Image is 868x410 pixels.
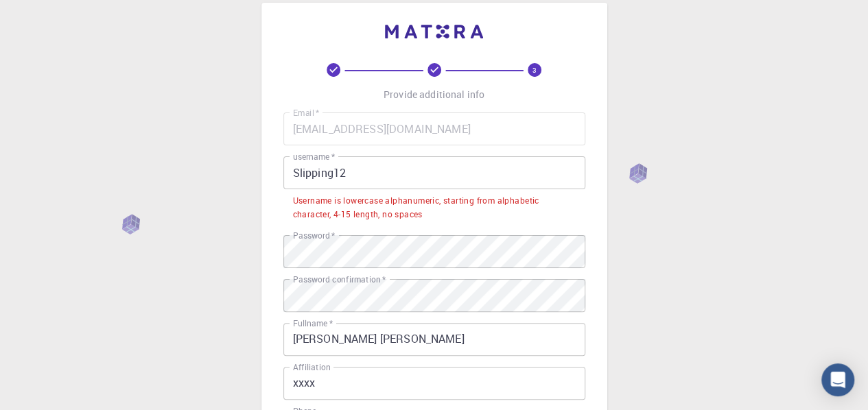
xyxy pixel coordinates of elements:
p: Provide additional info [384,88,484,101]
label: Password [293,230,335,241]
div: Username is lowercase alphanumeric, starting from alphabetic character, 4-15 length, no spaces [293,194,576,221]
label: Affiliation [293,361,330,373]
label: Password confirmation [293,274,386,285]
label: Fullname [293,317,333,329]
div: Open Intercom Messenger [821,363,854,396]
label: username [293,151,335,162]
text: 3 [532,65,537,75]
label: Email [293,107,319,119]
